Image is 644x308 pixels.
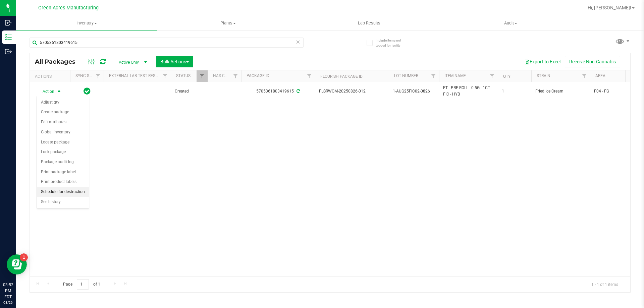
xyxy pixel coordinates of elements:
[109,73,162,78] a: External Lab Test Result
[93,70,104,82] a: Filter
[565,56,620,67] button: Receive Non-Cannabis
[296,89,300,94] span: Sync from Compliance System
[595,73,605,78] a: Area
[299,16,440,30] a: Lab Results
[77,279,89,290] input: 1
[160,59,189,64] span: Bulk Actions
[57,279,106,290] span: Page of 1
[37,98,89,108] li: Adjust qty
[37,147,89,157] li: Lock package
[37,127,89,137] li: Global inventory
[588,5,631,10] span: Hi, [PERSON_NAME]!
[158,20,298,26] span: Plants
[443,85,494,98] span: FT - PRE-ROLL - 0.5G - 1CT - FIC - HYB
[38,5,99,11] span: Green Acres Manufacturing
[304,70,315,82] a: Filter
[487,70,498,82] a: Filter
[156,56,193,67] button: Bulk Actions
[444,73,466,78] a: Item Name
[3,300,13,305] p: 08/26
[37,137,89,147] li: Locate package
[393,88,435,95] span: 1-AUG25FIC02-0826
[37,177,89,187] li: Print product labels
[208,70,241,82] th: Has COA
[586,279,624,289] span: 1 - 1 of 1 items
[175,88,204,95] span: Created
[37,167,89,177] li: Print package label
[5,34,12,41] inline-svg: Inventory
[160,70,171,82] a: Filter
[230,70,241,82] a: Filter
[37,187,89,197] li: Schedule for destruction
[176,73,191,78] a: Status
[503,74,511,79] a: Qty
[376,38,409,48] span: Include items not tagged for facility
[7,254,27,274] iframe: Resource center
[579,70,590,82] a: Filter
[16,16,157,30] a: Inventory
[594,88,636,95] span: F04 - FG
[502,88,527,95] span: 1
[197,70,208,82] a: Filter
[440,16,581,30] a: Audit
[394,73,418,78] a: Lot Number
[75,73,101,78] a: Sync Status
[247,73,269,78] a: Package ID
[320,74,363,79] a: Flourish Package ID
[3,282,13,300] p: 03:52 PM EDT
[37,117,89,127] li: Edit attributes
[84,86,91,96] span: In Sync
[37,197,89,207] li: See history
[16,20,157,26] span: Inventory
[5,48,12,55] inline-svg: Outbound
[520,56,565,67] button: Export to Excel
[37,87,55,96] span: Action
[37,157,89,167] li: Package audit log
[5,19,12,26] inline-svg: Inbound
[240,88,316,95] div: 5705361803419615
[296,38,300,46] span: Clear
[535,88,586,95] span: Fried Ice Cream
[537,73,550,78] a: Strain
[30,38,304,48] input: Search Package ID, Item Name, SKU, Lot or Part Number...
[440,20,581,26] span: Audit
[20,253,28,261] iframe: Resource center unread badge
[319,88,385,95] span: FLSRWGM-20250826-012
[157,16,299,30] a: Plants
[428,70,439,82] a: Filter
[349,20,389,26] span: Lab Results
[35,74,67,79] div: Actions
[35,58,82,65] span: All Packages
[55,87,63,96] span: select
[37,107,89,117] li: Create package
